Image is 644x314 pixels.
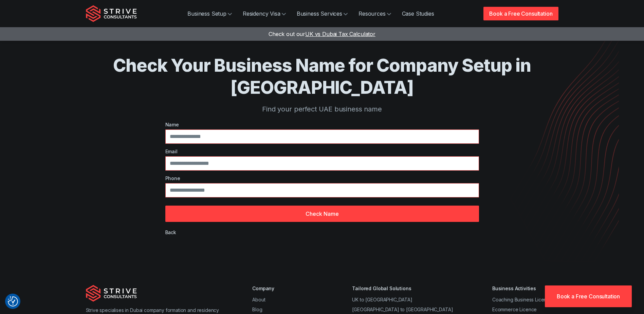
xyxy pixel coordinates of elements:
span: UK vs Dubai Tax Calculator [305,31,375,37]
img: Revisit consent button [8,296,18,307]
a: Check out ourUK vs Dubai Tax Calculator [269,31,375,37]
h1: Check Your Business Name for Company Setup in [GEOGRAPHIC_DATA] [113,54,531,99]
div: Company [252,285,313,292]
label: Email [165,148,479,155]
a: Book a Free Consultation [545,285,632,307]
a: Business Setup [182,7,237,20]
button: Check Name [165,206,479,222]
label: Phone [165,175,479,182]
button: Consent Preferences [8,296,18,307]
a: Ecommerce Licence [492,307,537,312]
a: About [252,297,265,302]
img: Strive Consultants [86,5,137,22]
a: [GEOGRAPHIC_DATA] to [GEOGRAPHIC_DATA] [352,307,453,312]
div: Tailored Global Solutions [352,285,453,292]
a: Residency Visa [237,7,291,20]
a: Case Studies [397,7,440,20]
a: Business Services [291,7,353,20]
a: Book a Free Consultation [483,7,558,20]
a: Resources [353,7,397,20]
a: Coaching Business Licence [492,297,552,302]
p: Find your perfect UAE business name [113,104,531,114]
a: UK to [GEOGRAPHIC_DATA] [352,297,412,302]
a: Blog [252,307,262,312]
label: Name [165,121,479,128]
img: Strive Consultants [86,285,137,302]
div: Business Activities [492,285,558,292]
div: Back [165,229,176,236]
